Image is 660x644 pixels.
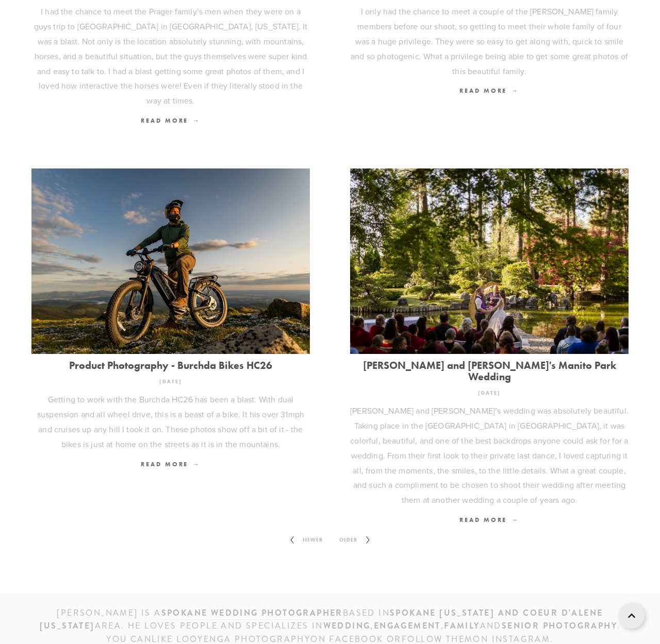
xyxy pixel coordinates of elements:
a: Spokane wedding photographer [161,607,343,620]
a: Older [331,528,378,552]
span: Read More [459,516,519,523]
p: I only had the chance to meet a couple of the [PERSON_NAME] family members before our shoot, so g... [350,4,629,78]
span: Read More [141,116,200,124]
p: [PERSON_NAME] and [PERSON_NAME]’s wedding was absolutely beautiful. Taking place in the [GEOGRAPH... [350,403,629,507]
strong: engagement [374,620,441,632]
span: Older [335,533,361,547]
a: [PERSON_NAME] and [PERSON_NAME]'s Manito Park Wedding [350,360,629,382]
p: Getting to work with the Burchda HC26 has been a blast. With dual suspension and all wheel drive,... [31,392,310,451]
time: [DATE] [478,386,501,400]
a: Newer [282,528,331,552]
p: I had the chance to meet the Prager family’s men when they were on a guys trip to [GEOGRAPHIC_DAT... [31,4,310,108]
span: Read More [459,87,519,94]
strong: SPOKANE [US_STATE] and Coeur d’Alene [US_STATE] [40,607,606,632]
strong: wedding [323,620,371,632]
span: Read More [141,460,200,468]
a: Read More [31,457,310,472]
a: Read More [350,83,629,98]
span: Newer [299,533,327,547]
img: Tytus and Ali's Manito Park Wedding [350,168,629,354]
time: [DATE] [159,375,182,388]
a: Product Photography - Burchda Bikes HC26 [31,360,310,371]
strong: Spokane wedding photographer [161,607,343,619]
a: Read More [31,113,310,128]
strong: family [444,620,480,632]
a: Read More [350,513,629,528]
strong: senior photography [502,620,617,632]
img: Product Photography - Burchda Bikes HC26 [31,168,310,354]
